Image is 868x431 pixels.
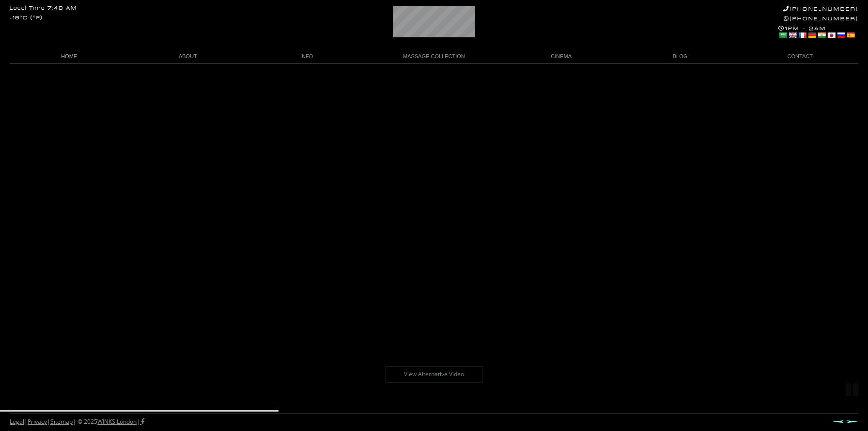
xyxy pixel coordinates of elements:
[248,50,366,63] a: INFO
[386,366,482,383] a: View Alternative Video
[10,50,128,63] a: HOME
[366,50,502,63] a: MASSAGE COLLECTION
[10,6,77,11] div: Local Time 7:48 AM
[817,32,826,39] a: Hindi
[807,32,816,39] a: German
[798,32,806,39] a: French
[97,417,137,426] a: WINKS London
[620,50,739,63] a: BLOG
[740,50,858,63] a: CONTACT
[784,16,858,22] a: [PHONE_NUMBER]
[128,50,247,63] a: ABOUT
[50,417,73,426] a: Sitemap
[783,6,858,12] a: [PHONE_NUMBER]
[827,32,836,39] a: Japanese
[832,420,844,423] a: Prev
[778,25,858,41] div: 1PM - 2AM
[10,417,24,426] a: Legal
[502,50,620,63] a: CINEMA
[837,32,845,39] a: Russian
[28,417,47,426] a: Privacy
[847,420,858,423] a: Next
[778,32,787,39] a: Arabic
[788,32,797,39] a: English
[846,32,855,39] a: Spanish
[10,16,43,21] div: -18°C (°F)
[10,414,144,430] div: | | | © 2025 |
